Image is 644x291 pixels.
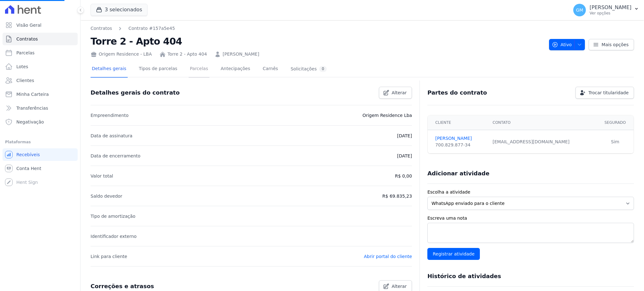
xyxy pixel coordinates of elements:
[597,130,634,154] td: Sim
[3,60,78,73] a: Lotes
[395,172,412,180] p: R$ 0,00
[91,192,122,200] p: Saldo devedor
[91,25,112,32] a: Contratos
[91,132,132,140] p: Data de assinatura
[16,119,44,125] span: Negativação
[427,89,487,96] h3: Partes do contrato
[91,283,154,290] h3: Correções e atrasos
[261,61,279,78] a: Carnês
[3,88,78,101] a: Minha Carteira
[3,116,78,128] a: Negativação
[91,172,113,180] p: Valor total
[91,34,544,48] h2: Torre 2 - Apto 404
[590,11,631,16] p: Ver opções
[397,152,412,160] p: [DATE]
[588,90,629,96] span: Trocar titularidade
[568,1,644,19] button: GM [PERSON_NAME] Ver opções
[435,142,485,148] div: 700.829.877-34
[16,165,41,172] span: Conta Hent
[397,132,412,140] p: [DATE]
[128,25,175,32] a: Contrato #157a5e45
[427,215,634,222] label: Escreva uma nota
[552,39,572,50] span: Ativo
[319,66,327,72] div: 0
[364,254,412,259] a: Abrir portal do cliente
[91,112,129,119] p: Empreendimento
[392,283,407,289] span: Alterar
[3,162,78,175] a: Conta Hent
[16,151,40,158] span: Recebíveis
[590,4,631,11] p: [PERSON_NAME]
[3,33,78,45] a: Contratos
[91,25,544,32] nav: Breadcrumb
[589,39,634,50] a: Mais opções
[597,115,634,130] th: Segurado
[168,51,207,58] a: Torre 2 - Apto 404
[16,50,35,56] span: Parcelas
[91,4,147,16] button: 3 selecionados
[289,61,328,78] a: Solicitações0
[427,248,480,260] input: Registrar atividade
[427,189,634,195] label: Escolha a atividade
[91,51,152,58] div: Origem Residence - LBA
[382,192,412,200] p: R$ 69.835,23
[392,90,407,96] span: Alterar
[16,91,49,97] span: Minha Carteira
[3,148,78,161] a: Recebíveis
[16,36,38,42] span: Contratos
[489,115,597,130] th: Contato
[91,152,141,160] p: Data de encerramento
[91,212,136,220] p: Tipo de amortização
[427,272,501,280] h3: Histórico de atividades
[291,66,327,72] div: Solicitações
[3,47,78,59] a: Parcelas
[16,77,34,84] span: Clientes
[91,233,136,240] p: Identificador externo
[602,41,629,48] span: Mais opções
[219,61,252,78] a: Antecipações
[549,39,585,50] button: Ativo
[16,22,42,28] span: Visão Geral
[5,138,75,146] div: Plataformas
[363,112,412,119] p: Origem Residence Lba
[576,8,583,12] span: GM
[223,51,259,58] a: [PERSON_NAME]
[16,63,28,70] span: Lotes
[138,61,179,78] a: Tipos de parcelas
[427,170,489,177] h3: Adicionar atividade
[91,61,128,78] a: Detalhes gerais
[3,74,78,87] a: Clientes
[16,105,48,111] span: Transferências
[428,115,489,130] th: Cliente
[91,89,180,96] h3: Detalhes gerais do contrato
[91,253,127,260] p: Link para cliente
[435,135,485,142] a: [PERSON_NAME]
[379,87,412,99] a: Alterar
[189,61,209,78] a: Parcelas
[3,102,78,114] a: Transferências
[493,139,593,145] div: [EMAIL_ADDRESS][DOMAIN_NAME]
[3,19,78,31] a: Visão Geral
[91,25,175,32] nav: Breadcrumb
[575,87,634,99] a: Trocar titularidade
